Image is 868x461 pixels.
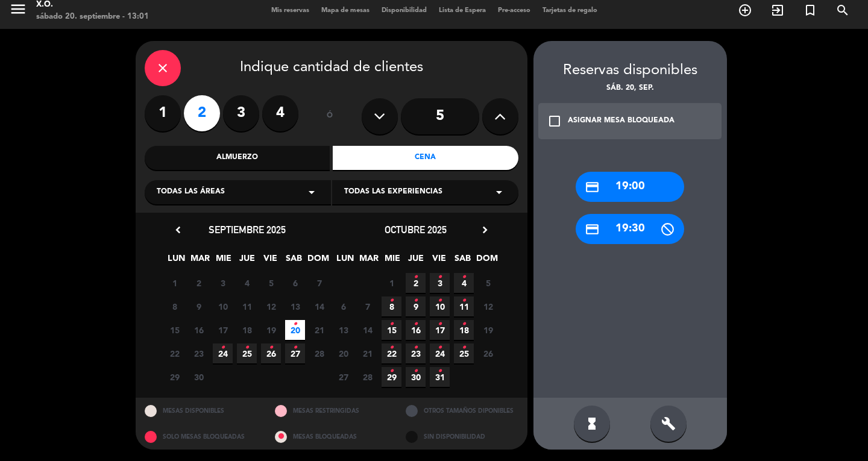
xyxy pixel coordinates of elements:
i: credit_card [585,222,600,237]
i: arrow_drop_down [304,185,319,199]
label: 2 [184,95,220,131]
div: Almuerzo [145,146,330,170]
span: 24 [430,343,450,363]
span: 10 [430,296,450,316]
span: 16 [406,320,426,340]
span: 12 [261,296,281,316]
i: • [462,338,466,357]
div: MESAS DISPONIBLES [136,398,266,424]
i: • [462,268,466,287]
span: 2 [406,273,426,293]
span: LUN [335,251,355,271]
span: 3 [213,273,233,293]
i: • [414,362,418,381]
span: 10 [213,296,233,316]
i: close [156,61,170,75]
span: 6 [285,273,305,293]
div: MESAS BLOQUEADAS [266,424,397,450]
span: 31 [430,367,450,387]
span: 7 [309,273,329,293]
div: Indique cantidad de clientes [145,50,518,86]
i: • [414,315,418,334]
span: octubre 2025 [385,224,447,236]
span: 19 [478,320,498,340]
span: Todas las áreas [157,186,225,198]
span: DOM [307,251,327,271]
div: SIN DISPONIBILIDAD [397,424,527,450]
span: 16 [189,320,209,340]
span: 8 [165,296,184,316]
span: 14 [357,320,377,340]
span: 23 [406,343,426,363]
i: • [414,268,418,287]
span: 21 [357,343,377,363]
span: 19 [261,320,281,340]
span: 25 [237,343,257,363]
span: 12 [478,296,498,316]
span: 28 [357,367,377,387]
span: 26 [478,343,498,363]
div: 19:30 [576,214,684,244]
span: 11 [237,296,257,316]
span: 29 [165,367,184,387]
span: 22 [165,343,184,363]
span: 24 [213,343,233,363]
span: 3 [430,273,450,293]
i: • [389,291,394,310]
i: • [293,315,297,334]
div: sáb. 20, sep. [533,83,727,95]
span: 25 [454,343,474,363]
span: 18 [454,320,474,340]
span: septiembre 2025 [209,224,286,236]
i: • [438,291,442,310]
span: 30 [406,367,426,387]
span: Lista de Espera [433,7,492,14]
span: Disponibilidad [376,7,433,14]
span: 29 [382,367,401,387]
i: • [438,338,442,357]
span: 9 [189,296,209,316]
span: 15 [165,320,184,340]
i: search [835,3,850,17]
span: 17 [430,320,450,340]
span: 23 [189,343,209,363]
i: • [245,338,249,357]
span: 28 [309,343,329,363]
span: 14 [309,296,329,316]
i: • [414,291,418,310]
div: MESAS RESTRINGIDAS [266,398,397,424]
span: 4 [237,273,257,293]
i: • [269,338,273,357]
span: 15 [382,320,401,340]
i: chevron_left [172,224,184,236]
span: 17 [213,320,233,340]
span: 20 [333,343,353,363]
span: Mapa de mesas [315,7,376,14]
span: 18 [237,320,257,340]
i: • [438,268,442,287]
i: add_circle_outline [738,3,752,17]
i: • [389,362,394,381]
i: build [661,416,676,431]
div: Cena [333,146,518,170]
i: hourglass_full [585,416,599,431]
i: credit_card [585,180,600,195]
i: • [462,291,466,310]
span: 21 [309,320,329,340]
span: Mis reservas [265,7,315,14]
span: 26 [261,343,281,363]
span: 27 [333,367,353,387]
span: VIE [260,251,280,271]
div: sábado 20. septiembre - 13:01 [36,11,149,23]
label: 1 [145,95,181,131]
span: MAR [190,251,210,271]
i: • [438,315,442,334]
i: arrow_drop_down [492,185,506,199]
span: 5 [261,273,281,293]
div: OTROS TAMAÑOS DIPONIBLES [397,398,527,424]
span: 1 [165,273,184,293]
span: JUE [406,251,426,271]
span: 30 [189,367,209,387]
span: Pre-acceso [492,7,536,14]
span: 9 [406,296,426,316]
